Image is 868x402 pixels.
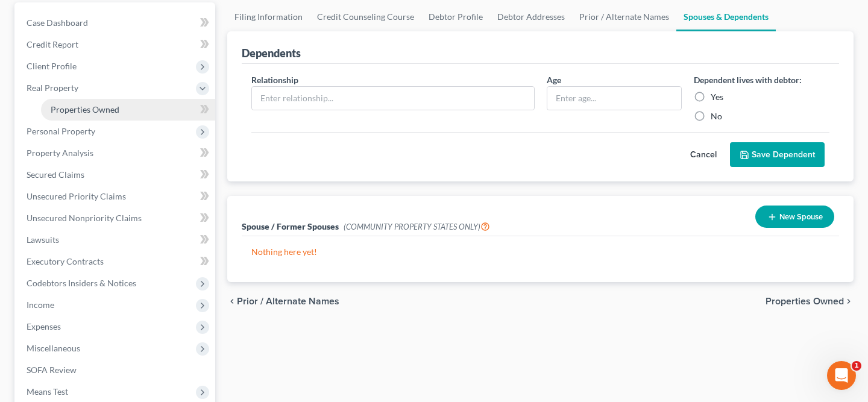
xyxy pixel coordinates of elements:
span: Miscellaneous [27,343,80,353]
span: Codebtors Insiders & Notices [27,278,136,288]
span: Income [27,300,54,310]
a: Secured Claims [17,164,215,186]
span: Spouse / Former Spouses [242,221,339,231]
button: Properties Owned chevron_right [766,297,854,306]
span: Relationship [251,75,298,85]
a: Lawsuits [17,229,215,251]
a: Spouses & Dependents [676,2,776,31]
a: Credit Counseling Course [310,2,421,31]
label: Yes [711,91,723,103]
span: Means Test [27,386,68,397]
label: No [711,110,722,122]
a: Unsecured Nonpriority Claims [17,207,215,229]
span: Expenses [27,321,61,331]
label: Age [547,74,561,86]
span: Prior / Alternate Names [237,297,339,306]
span: Client Profile [27,61,77,71]
label: Dependent lives with debtor: [694,74,802,86]
span: Lawsuits [27,234,59,245]
button: Cancel [677,143,730,167]
a: Unsecured Priority Claims [17,186,215,207]
button: Save Dependent [730,142,825,168]
span: Personal Property [27,126,95,136]
div: Dependents [242,46,301,60]
span: Unsecured Priority Claims [27,191,126,201]
span: (COMMUNITY PROPERTY STATES ONLY) [344,222,490,231]
span: 1 [852,361,861,371]
span: Properties Owned [766,297,844,306]
span: SOFA Review [27,365,77,375]
a: Property Analysis [17,142,215,164]
iframe: Intercom live chat [827,361,856,390]
i: chevron_right [844,297,854,306]
a: Debtor Addresses [490,2,572,31]
p: Nothing here yet! [251,246,829,258]
a: Properties Owned [41,99,215,121]
span: Real Property [27,83,78,93]
span: Unsecured Nonpriority Claims [27,213,142,223]
a: Executory Contracts [17,251,215,272]
i: chevron_left [227,297,237,306]
span: Credit Report [27,39,78,49]
input: Enter relationship... [252,87,534,110]
a: Debtor Profile [421,2,490,31]
a: Filing Information [227,2,310,31]
a: Prior / Alternate Names [572,2,676,31]
span: Property Analysis [27,148,93,158]
span: Case Dashboard [27,17,88,28]
button: New Spouse [755,206,834,228]
span: Secured Claims [27,169,84,180]
span: Executory Contracts [27,256,104,266]
button: chevron_left Prior / Alternate Names [227,297,339,306]
a: Case Dashboard [17,12,215,34]
span: Properties Owned [51,104,119,115]
input: Enter age... [547,87,682,110]
a: SOFA Review [17,359,215,381]
a: Credit Report [17,34,215,55]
